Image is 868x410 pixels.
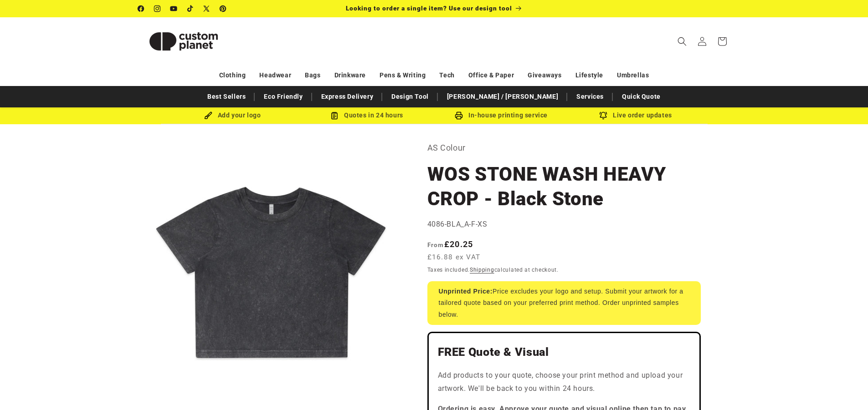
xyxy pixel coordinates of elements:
img: Custom Planet [138,21,229,62]
a: Office & Paper [468,67,514,83]
div: Taxes included. calculated at checkout. [427,265,701,274]
media-gallery: Gallery Viewer [138,141,405,407]
strong: £20.25 [427,239,473,249]
div: Quotes in 24 hours [300,110,434,121]
h1: WOS STONE WASH HEAVY CROP - Black Stone [427,162,701,211]
a: Tech [439,67,454,83]
a: Quick Quote [617,89,665,105]
img: Order Updates Icon [330,111,339,120]
a: Best Sellers [203,89,250,105]
a: Custom Planet [134,17,232,65]
img: In-house printing [455,111,463,120]
summary: Search [672,31,692,51]
div: Live order updates [569,110,703,121]
a: Pens & Writing [380,67,426,83]
span: Looking to order a single item? Use our design tool [346,5,512,12]
span: 4086-BLA_A-F-XS [427,220,488,228]
img: Order updates [599,111,607,120]
span: From [427,241,444,248]
a: Umbrellas [617,67,649,83]
a: Clothing [219,67,246,83]
div: Price excludes your logo and setup. Submit your artwork for a tailored quote based on your prefer... [427,281,701,325]
span: £16.88 ex VAT [427,252,481,263]
a: Bags [305,67,320,83]
strong: Unprinted Price: [439,288,493,295]
a: [PERSON_NAME] / [PERSON_NAME] [442,89,563,105]
a: Eco Friendly [259,89,307,105]
div: Add your logo [165,110,300,121]
a: Design Tool [387,89,433,105]
a: Drinkware [334,67,366,83]
img: Brush Icon [204,111,212,120]
a: Express Delivery [317,89,378,105]
a: Giveaways [528,67,561,83]
p: AS Colour [427,141,701,155]
div: In-house printing service [434,110,569,121]
a: Lifestyle [575,67,603,83]
h2: FREE Quote & Visual [438,345,690,359]
a: Shipping [470,267,494,273]
a: Services [572,89,608,105]
p: Add products to your quote, choose your print method and upload your artwork. We'll be back to yo... [438,369,690,395]
a: Headwear [259,67,291,83]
